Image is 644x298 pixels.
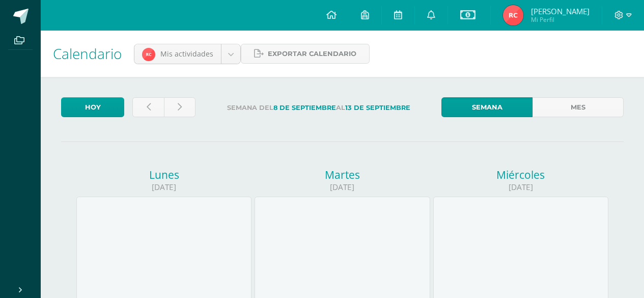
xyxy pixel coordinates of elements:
span: Mis actividades [160,49,213,59]
span: Calendario [53,44,122,63]
a: Hoy [61,97,124,117]
div: Miércoles [433,168,608,182]
div: [DATE] [255,182,430,193]
span: [PERSON_NAME] [531,6,590,16]
strong: 13 de Septiembre [345,104,410,112]
a: Mis actividades [134,44,240,64]
span: Exportar calendario [268,44,356,63]
strong: 8 de Septiembre [273,104,336,112]
label: Semana del al [204,97,433,118]
img: 00c3d223e43b4970d7ca6ca4ed42913d.png [142,48,155,61]
div: [DATE] [433,182,608,193]
a: Semana [441,97,533,117]
div: Martes [255,168,430,182]
a: Exportar calendario [241,44,370,64]
span: Mi Perfil [531,15,590,24]
a: Mes [533,97,624,117]
div: Lunes [76,168,251,182]
div: [DATE] [76,182,251,193]
img: bc0decd86eabb4abbd2d4b551c806369.png [503,5,523,25]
